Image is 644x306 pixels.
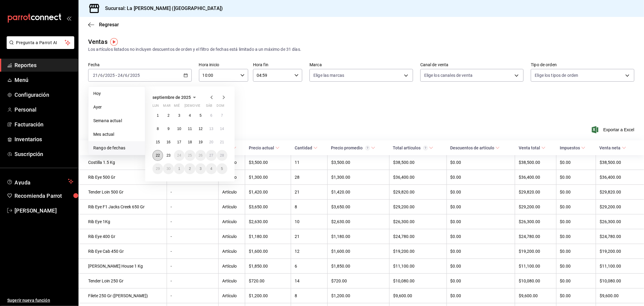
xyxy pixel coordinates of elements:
[515,229,556,244] td: $24,780.00
[313,72,344,78] span: Elige las marcas
[157,127,159,131] abbr: 8 de septiembre de 2025
[447,259,515,274] td: $0.00
[166,153,170,158] abbr: 23 de septiembre de 2025
[217,123,227,134] button: 14 de septiembre de 2025
[328,214,389,229] td: $2,630.00
[188,127,192,131] abbr: 11 de septiembre de 2025
[245,288,291,303] td: $1,200.00
[174,150,184,161] button: 24 de septiembre de 2025
[167,244,219,259] td: -
[14,192,73,200] span: Recomienda Parrot
[152,104,159,110] abbr: lunes
[93,90,140,97] span: Hoy
[389,229,447,244] td: $24,780.00
[177,140,181,144] abbr: 17 de septiembre de 2025
[447,170,515,185] td: $0.00
[219,185,245,200] td: Artículo
[98,73,100,78] span: /
[209,127,213,131] abbr: 13 de septiembre de 2025
[515,244,556,259] td: $19,200.00
[188,153,192,158] abbr: 25 de septiembre de 2025
[515,274,556,288] td: $10,080.00
[184,137,195,148] button: 18 de septiembre de 2025
[88,37,107,46] div: Ventas
[515,259,556,274] td: $11,100.00
[291,229,328,244] td: 21
[99,22,119,28] span: Regresar
[174,123,184,134] button: 10 de septiembre de 2025
[515,170,556,185] td: $36,400.00
[189,167,191,171] abbr: 2 de octubre de 2025
[14,120,73,129] span: Facturación
[328,259,389,274] td: $1,850.00
[184,163,195,174] button: 2 de octubre de 2025
[219,288,245,303] td: Artículo
[328,274,389,288] td: $720.00
[596,244,644,259] td: $19,200.00
[66,16,71,21] button: open_drawer_menu
[130,73,140,78] input: ----
[291,155,328,170] td: 11
[556,288,596,303] td: $0.00
[535,72,578,78] span: Elige los tipos de orden
[221,167,223,171] abbr: 5 de octubre de 2025
[219,259,245,274] td: Artículo
[195,123,206,134] button: 12 de septiembre de 2025
[199,127,203,131] abbr: 12 de septiembre de 2025
[515,288,556,303] td: $9,600.00
[78,288,167,303] td: Filete 250 Gr ([PERSON_NAME])
[245,200,291,214] td: $3,650.00
[174,104,180,110] abbr: miércoles
[16,40,65,46] span: Pregunta a Parrot AI
[389,185,447,200] td: $29,820.00
[291,170,328,185] td: 28
[217,110,227,121] button: 7 de septiembre de 2025
[88,46,634,53] div: Los artículos listados no incluyen descuentos de orden y el filtro de fechas está limitado a un m...
[389,288,447,303] td: $9,600.00
[519,145,540,150] div: Venta total
[291,288,328,303] td: 8
[200,167,202,171] abbr: 3 de octubre de 2025
[110,38,118,46] button: Tooltip marker
[393,145,433,150] span: Total artículos
[78,155,167,170] td: Costilla 1.5 Kg
[291,274,328,288] td: 14
[219,244,245,259] td: Artículo
[209,140,213,144] abbr: 20 de septiembre de 2025
[93,131,140,138] span: Mes actual
[166,140,170,144] abbr: 16 de septiembre de 2025
[14,207,73,215] span: [PERSON_NAME]
[600,145,626,150] span: Venta neta
[152,163,163,174] button: 29 de septiembre de 2025
[328,229,389,244] td: $1,180.00
[389,259,447,274] td: $11,100.00
[328,288,389,303] td: $1,200.00
[78,244,167,259] td: Rib Eye Cab 450 Gr
[199,153,203,158] abbr: 26 de septiembre de 2025
[206,150,216,161] button: 27 de septiembre de 2025
[560,145,585,150] span: Impuestos
[209,153,213,158] abbr: 27 de septiembre de 2025
[596,185,644,200] td: $29,820.00
[206,137,216,148] button: 20 de septiembre de 2025
[221,113,223,118] abbr: 7 de septiembre de 2025
[152,137,163,148] button: 15 de septiembre de 2025
[105,73,115,78] input: ----
[450,145,500,150] span: Descuentos de artículo
[100,5,223,12] h3: Sucursal: La [PERSON_NAME] ([GEOGRAPHIC_DATA])
[389,200,447,214] td: $29,200.00
[156,167,160,171] abbr: 29 de septiembre de 2025
[556,185,596,200] td: $0.00
[14,91,73,99] span: Configuración
[596,288,644,303] td: $9,600.00
[166,167,170,171] abbr: 30 de septiembre de 2025
[167,288,219,303] td: -
[88,63,192,67] label: Fecha
[596,229,644,244] td: $24,780.00
[163,104,170,110] abbr: martes
[600,145,621,150] div: Venta neta
[210,167,212,171] abbr: 4 de octubre de 2025
[88,22,119,28] button: Regresar
[206,104,212,110] abbr: sábado
[596,170,644,185] td: $36,400.00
